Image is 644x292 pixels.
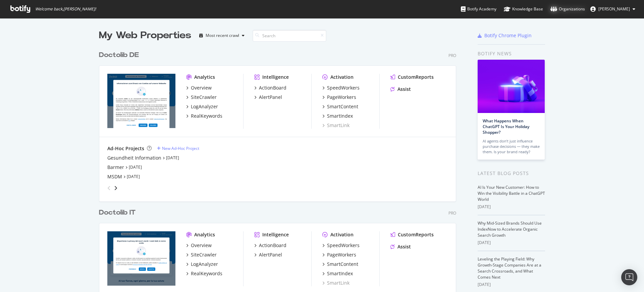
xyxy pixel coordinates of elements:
a: LogAnalyzer [186,103,218,110]
a: SmartLink [322,280,350,286]
div: Open Intercom Messenger [621,269,637,285]
div: Botify Academy [461,6,496,12]
div: CustomReports [398,231,434,238]
div: Botify Chrome Plugin [484,32,532,39]
img: What Happens When ChatGPT Is Your Holiday Shopper? [478,60,545,113]
a: [DATE] [129,164,142,170]
a: Leveling the Playing Field: Why Growth-Stage Companies Are at a Search Crossroads, and What Comes... [478,256,541,280]
div: Analytics [194,74,215,80]
a: SpeedWorkers [322,84,360,91]
a: Assist [390,86,411,93]
div: PageWorkers [327,94,356,101]
button: Most recent crawl [197,30,247,41]
a: [DATE] [166,155,179,161]
a: LogAnalyzer [186,261,218,268]
a: SiteCrawler [186,251,217,258]
div: SmartIndex [327,270,353,277]
a: CustomReports [390,231,434,238]
div: AlertPanel [259,251,282,258]
span: Thibaud Collignon [598,6,630,12]
div: SiteCrawler [191,251,217,258]
div: Ad-Hoc Projects [107,145,144,152]
div: Botify news [478,50,545,57]
a: ActionBoard [254,242,286,249]
div: My Web Properties [99,29,191,42]
a: SiteCrawler [186,94,217,101]
div: Activation [330,74,354,80]
div: SmartContent [327,103,358,110]
div: LogAnalyzer [191,103,218,110]
div: RealKeywords [191,270,222,277]
div: LogAnalyzer [191,261,218,268]
div: [DATE] [478,282,545,288]
div: RealKeywords [191,113,222,119]
a: Assist [390,243,411,250]
a: SmartIndex [322,113,353,119]
a: SmartContent [322,261,358,268]
div: SiteCrawler [191,94,217,101]
a: Why Mid-Sized Brands Should Use IndexNow to Accelerate Organic Search Growth [478,220,542,238]
div: AlertPanel [259,94,282,101]
div: New Ad-Hoc Project [162,145,199,151]
div: Organizations [550,6,585,12]
div: Intelligence [262,231,289,238]
a: RealKeywords [186,270,222,277]
a: Barmer [107,164,124,171]
div: angle-right [113,185,118,191]
a: Overview [186,242,212,249]
div: SpeedWorkers [327,242,360,249]
a: SpeedWorkers [322,242,360,249]
div: Activation [330,231,354,238]
div: Pro [448,53,456,58]
div: Intelligence [262,74,289,80]
img: www.doctolib.it [107,231,175,286]
div: Assist [397,86,411,93]
a: CustomReports [390,74,434,80]
a: Overview [186,84,212,91]
div: Knowledge Base [504,6,543,12]
a: RealKeywords [186,113,222,119]
div: Pro [448,210,456,216]
a: PageWorkers [322,94,356,101]
div: Overview [191,242,212,249]
div: Doctolib IT [99,208,136,218]
div: angle-left [105,183,113,193]
a: SmartLink [322,122,350,129]
a: New Ad-Hoc Project [157,145,199,151]
div: [DATE] [478,204,545,210]
div: Most recent crawl [206,34,239,38]
a: [DATE] [127,174,140,179]
div: SpeedWorkers [327,84,360,91]
a: MSDM [107,173,122,180]
a: PageWorkers [322,251,356,258]
div: [DATE] [478,240,545,246]
div: PageWorkers [327,251,356,258]
a: Gesundheit Information [107,155,161,161]
div: AI agents don’t just influence purchase decisions — they make them. Is your brand ready? [483,138,540,155]
img: doctolib.de [107,74,175,128]
a: Doctolib IT [99,208,138,218]
div: Overview [191,84,212,91]
span: Welcome back, [PERSON_NAME] ! [35,6,96,12]
a: What Happens When ChatGPT Is Your Holiday Shopper? [483,118,529,135]
a: AlertPanel [254,94,282,101]
a: Doctolib DE [99,50,142,60]
div: Doctolib DE [99,50,139,60]
div: CustomReports [398,74,434,80]
a: AI Is Your New Customer: How to Win the Visibility Battle in a ChatGPT World [478,184,545,202]
a: SmartContent [322,103,358,110]
a: Botify Chrome Plugin [478,32,532,39]
div: Analytics [194,231,215,238]
div: ActionBoard [259,242,286,249]
div: Latest Blog Posts [478,170,545,177]
div: SmartIndex [327,113,353,119]
div: ActionBoard [259,84,286,91]
a: AlertPanel [254,251,282,258]
div: SmartContent [327,261,358,268]
a: ActionBoard [254,84,286,91]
